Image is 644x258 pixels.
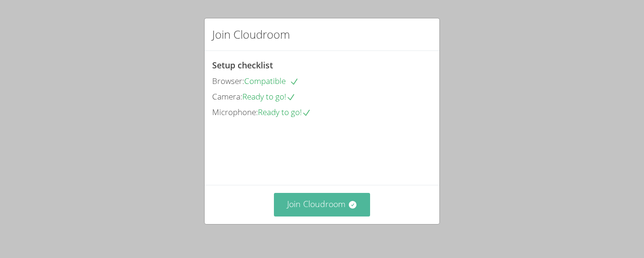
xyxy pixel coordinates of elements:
span: Microphone: [212,107,258,117]
span: Setup checklist [212,59,273,71]
button: Join Cloudroom [274,193,371,216]
span: Compatible [244,75,299,86]
h2: Join Cloudroom [212,26,290,43]
span: Browser: [212,75,244,86]
span: Camera: [212,91,242,102]
span: Ready to go! [258,107,311,117]
span: Ready to go! [242,91,296,102]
